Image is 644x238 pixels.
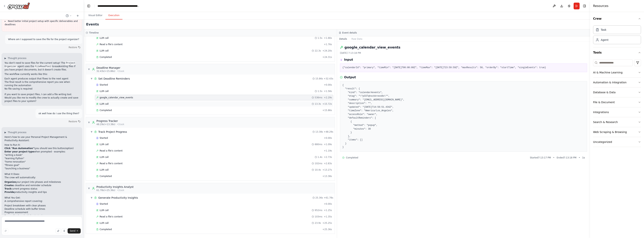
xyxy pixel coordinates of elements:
nav: breadcrumb [98,4,140,8]
button: AI & Machine Learning [593,68,641,77]
li: a deadline and reminder schedule [4,184,79,187]
h3: Timeline [89,31,99,34]
li: "home renovation" [4,160,79,163]
img: Logo [7,2,30,9]
button: Restore [67,45,82,50]
button: ▶Thought process [4,131,26,134]
button: Visual Editor [85,12,105,19]
span: 23.9s [315,222,321,225]
span: + 2.29s [324,96,332,99]
div: Automation & Integration [593,81,627,84]
span: Read a file's content [100,43,123,46]
span: ▼ [88,187,90,190]
span: 13.38s [315,130,323,133]
span: LLM call [100,90,109,93]
button: Web Scraping & Browsing [593,127,641,137]
span: LLM call [100,37,109,40]
span: • [553,156,554,159]
span: Completed [346,156,358,159]
p: The crew will automatically: [4,176,79,179]
span: 952ms [315,209,322,212]
h2: How to Run It: [4,143,79,147]
span: 1.5s [318,90,322,93]
code: Project Organizer [4,61,75,68]
span: + 0.00s [324,202,332,205]
span: ▼ [88,121,90,124]
div: AI & Machine Learning [593,71,622,74]
span: Generate Productivity Insights [98,196,138,200]
button: Tools [593,47,641,58]
button: Improve this prompt [3,228,8,234]
h3: Output [344,75,356,80]
span: 15.86s [315,77,323,80]
span: + 13.27s [322,168,332,171]
div: Productivity Insights Analyst [96,185,134,189]
li: current progress status [4,187,79,190]
span: Track Project Progress [98,130,127,134]
span: Send [70,229,75,232]
span: + 61.78s [324,196,333,199]
button: Start a new chat [75,13,81,18]
span: + 1.19s [324,149,332,152]
li: Project breakdown with clear phases [4,204,79,207]
div: Integrations [593,110,609,114]
span: ▶ [4,131,6,134]
span: LLM call [100,156,109,159]
span: LLM call [100,209,109,212]
span: + 1.76s [324,43,332,46]
span: LLM call [100,168,109,171]
span: + 13.38s [322,175,332,178]
span: Completed [100,109,112,112]
span: + 25.25s [322,222,332,225]
span: 61.78s (+25.36s) [96,189,115,192]
span: + 0.00s [324,83,332,86]
li: Personalized productivity strategies [4,214,79,217]
span: + 25.36s [322,228,332,231]
em: read [54,65,59,68]
pre: { "result": { "kind": "calendar#events", "etag": "\"p337qhsckkreos0o\"", "summary": "[EMAIL_ADDRE... [342,84,585,149]
span: 536ms [315,96,322,99]
li: Need better initial project setup with specific deliverables and deadlines [5,19,79,26]
div: Task [601,28,606,32]
p: Here's how to use your Personal Project Management & Productivity Assistant: [4,135,79,142]
span: + 15.72s [322,102,332,105]
h2: What You Get: [4,196,79,199]
div: Progress Tracker [96,119,124,123]
strong: Enter your project type [4,150,34,153]
li: No file saving is required [4,87,79,90]
span: + 1.58s [324,90,332,93]
button: Details [337,36,349,42]
p: A comprehensive report covering: [4,199,79,203]
span: ▶ [4,57,6,60]
button: Execution [105,12,122,19]
span: + 2.73s [324,156,332,159]
li: Progress assessment [4,211,79,214]
div: Uncategorized [593,140,612,144]
span: ▼ [90,77,93,80]
li: "writing a book" [4,153,79,157]
span: • 1 task [117,189,124,192]
span: 48.29s (+13.38s) [96,123,115,126]
li: productivity insights and tips [4,190,79,194]
button: Hide left sidebar [86,3,91,9]
li: your project into phases and milestones [4,180,79,184]
p: If you want to save project files, I can add a file writing tool. Would you like me to modify the... [4,93,79,103]
p: You don't need to save files for the current setup! The agent uses the to existing files if you h... [4,61,79,71]
strong: Organize [4,181,16,183]
span: LLM call [100,102,109,105]
span: Started [100,83,108,86]
span: + 1.66s [324,37,332,40]
h2: Events [86,22,99,27]
button: Raw Data [349,36,365,42]
button: Restore [67,119,82,124]
div: Search & Research [593,120,618,124]
li: The final result is the comprehensive report you see when running the automation [4,80,79,87]
span: + 24.20s [322,49,332,52]
h3: Event details [342,31,357,34]
div: Agent [601,38,608,42]
button: Switch to previous chat [64,13,73,18]
span: Completed [100,228,112,231]
span: + 32.43s [324,77,333,80]
button: Upload files [56,228,61,234]
span: ▼ [90,130,93,133]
